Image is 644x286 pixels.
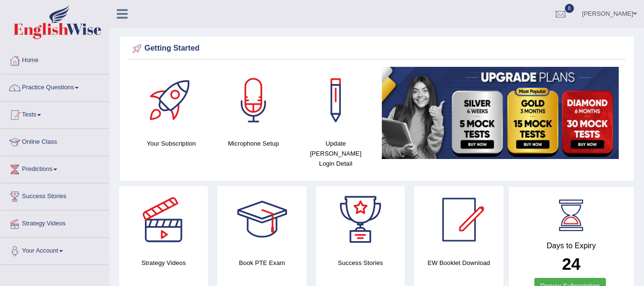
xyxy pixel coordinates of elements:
[135,138,208,148] h4: Your Subscription
[0,156,109,180] a: Predictions
[565,4,574,13] span: 8
[0,74,109,98] a: Practice Questions
[217,258,306,268] h4: Book PTE Exam
[0,47,109,71] a: Home
[316,258,405,268] h4: Success Stories
[0,102,109,126] a: Tests
[562,254,581,273] b: 24
[217,138,290,148] h4: Microphone Setup
[0,238,109,262] a: Your Account
[299,138,372,169] h4: Update [PERSON_NAME] Login Detail
[119,258,208,268] h4: Strategy Videos
[519,242,624,250] h4: Days to Expiry
[0,211,109,234] a: Strategy Videos
[414,258,503,268] h4: EW Booklet Download
[130,42,624,56] div: Getting Started
[0,183,109,207] a: Success Stories
[0,129,109,153] a: Online Class
[382,67,619,159] img: small5.jpg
